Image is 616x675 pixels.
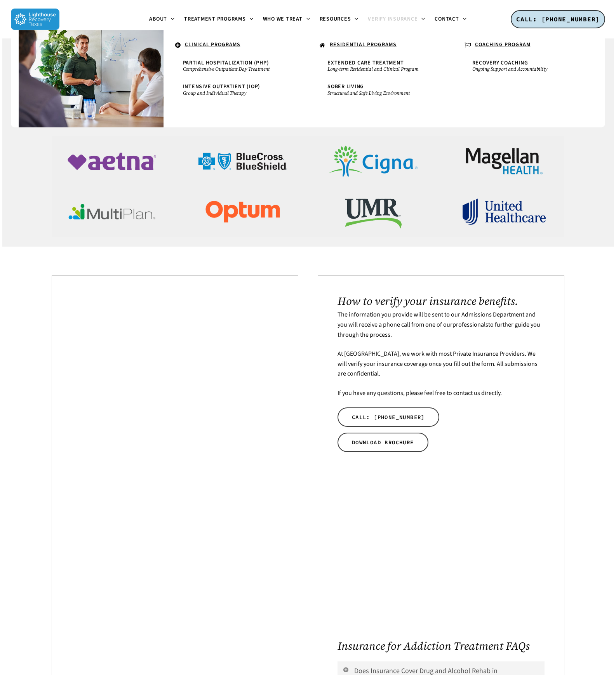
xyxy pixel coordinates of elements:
span: Intensive Outpatient (IOP) [183,83,261,90]
u: COACHING PROGRAM [475,41,531,49]
a: RESIDENTIAL PROGRAMS [316,38,445,53]
a: CLINICAL PROGRAMS [171,38,301,53]
a: Partial Hospitalization (PHP)Comprehensive Outpatient Day Treatment [179,56,293,76]
span: Verify Insurance [368,15,418,23]
span: Resources [320,15,351,23]
img: Lighthouse Recovery Texas [11,9,59,30]
p: At [GEOGRAPHIC_DATA], we work with most Private Insurance Providers. We will verify your insuranc... [338,349,545,388]
small: Comprehensive Outpatient Day Treatment [183,66,289,72]
small: Structured and Safe Living Environment [327,90,433,96]
a: Treatment Programs [179,16,258,23]
a: About [144,16,179,23]
h2: How to verify your insurance benefits. [338,295,545,307]
a: CALL: [PHONE_NUMBER] [338,407,439,427]
u: CLINICAL PROGRAMS [185,41,240,49]
h2: Insurance for Addiction Treatment FAQs [338,640,545,652]
a: CALL: [PHONE_NUMBER] [511,10,605,29]
span: Partial Hospitalization (PHP) [183,59,269,67]
p: If you have any questions, please feel free to contact us directly. [338,388,545,398]
a: . [26,38,156,52]
a: COACHING PROGRAM [461,38,590,53]
span: Extended Care Treatment [327,59,404,67]
span: DOWNLOAD BROCHURE [352,438,414,446]
small: Long-term Residential and Clinical Program [327,66,433,72]
a: Recovery CoachingOngoing Support and Accountability [468,56,582,76]
span: CALL: [PHONE_NUMBER] [516,15,600,23]
span: . [30,41,32,49]
u: RESIDENTIAL PROGRAMS [330,41,397,49]
small: Ongoing Support and Accountability [472,66,578,72]
p: The information you provide will be sent to our Admissions Department and you will receive a phon... [338,310,545,349]
span: Sober Living [327,83,364,90]
span: Treatment Programs [184,15,246,23]
small: Group and Individual Therapy [183,90,289,96]
a: Intensive Outpatient (IOP)Group and Individual Therapy [179,80,293,100]
span: Who We Treat [263,15,303,23]
a: Extended Care TreatmentLong-term Residential and Clinical Program [324,56,437,76]
a: professionals [452,320,488,329]
a: DOWNLOAD BROCHURE [338,433,428,452]
a: Verify Insurance [363,16,430,23]
a: Sober LivingStructured and Safe Living Environment [324,80,437,100]
a: Who We Treat [258,16,315,23]
span: About [149,15,167,23]
span: Contact [435,15,459,23]
span: Recovery Coaching [472,59,528,67]
span: CALL: [PHONE_NUMBER] [352,413,425,421]
a: Contact [430,16,471,23]
a: Resources [315,16,364,23]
